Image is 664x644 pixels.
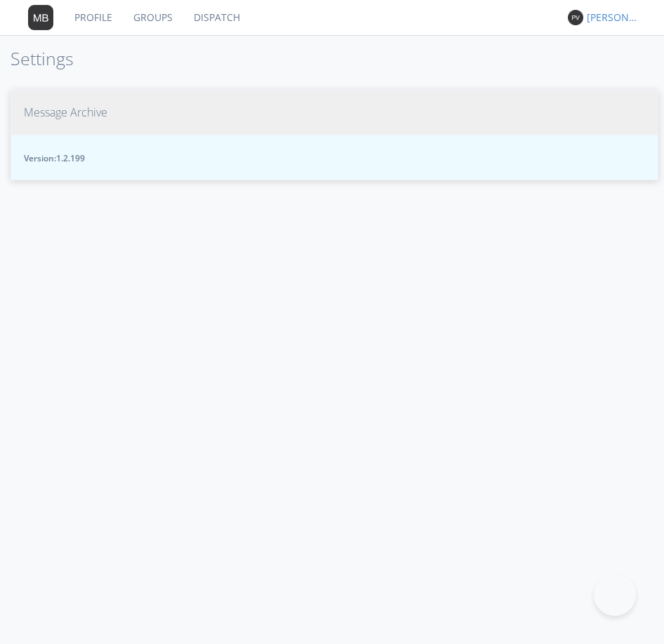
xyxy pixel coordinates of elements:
[594,574,636,616] iframe: Toggle Customer Support
[28,5,53,30] img: 373638.png
[24,152,645,164] span: Version: 1.2.199
[11,90,658,135] button: Message Archive
[587,11,639,25] div: [PERSON_NAME] *
[568,10,583,25] img: 373638.png
[24,105,107,121] span: Message Archive
[11,135,658,180] button: Version:1.2.199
